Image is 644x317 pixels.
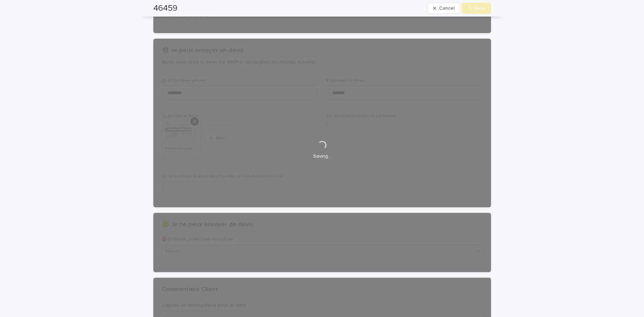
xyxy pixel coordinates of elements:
[313,153,331,159] p: Saving…
[427,3,460,14] button: Cancel
[153,3,177,13] h2: 46459
[474,6,485,11] span: Save
[439,6,454,11] span: Cancel
[462,3,491,14] button: Save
